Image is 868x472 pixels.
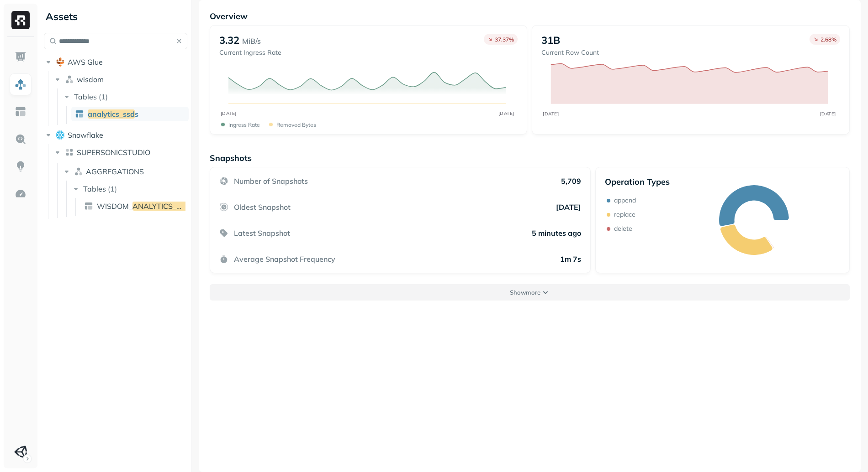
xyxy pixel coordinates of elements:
img: root [56,130,65,139]
p: Ingress Rate [228,121,260,128]
p: ( 1 ) [99,92,108,101]
button: wisdom [53,72,188,87]
img: Dashboard [15,51,26,63]
p: Current Ingress Rate [219,48,281,57]
tspan: [DATE] [820,111,836,116]
span: wisdom [77,75,104,84]
p: replace [614,210,635,219]
p: ( 1 ) [108,184,117,193]
p: Oldest Snapshot [234,202,291,212]
span: Tables [74,92,97,101]
p: 31B [541,34,560,47]
p: Snapshots [210,153,252,163]
button: Tables(1) [62,89,188,104]
img: Ryft [11,11,30,29]
button: SUPERSONICSTUDIO [53,145,188,160]
p: append [614,196,636,205]
p: MiB/s [242,36,261,47]
span: AWS Glue [68,57,103,67]
span: SUPERSONICSTUDIO [77,148,150,157]
p: [DATE] [556,202,581,212]
img: table [84,202,93,211]
p: Operation Types [605,176,670,187]
span: analytics_ssd [88,109,135,119]
tspan: [DATE] [220,110,236,116]
div: Assets [44,9,187,24]
button: Tables(1) [71,182,189,196]
p: Overview [210,11,850,21]
a: WISDOM_ANALYTICS_SSD [80,199,189,213]
img: Asset Explorer [15,106,26,118]
p: Latest Snapshot [234,228,290,238]
img: Optimization [15,188,26,200]
span: AGGREGATIONS [86,167,144,176]
a: analytics_ssds [71,107,189,121]
button: Snowflake [44,128,187,142]
button: AGGREGATIONS [62,164,188,179]
img: table [75,109,84,119]
img: lake [65,148,74,157]
p: Show more [510,288,540,297]
p: delete [614,224,632,233]
p: Current Row Count [541,48,599,57]
p: 3.32 [219,34,239,47]
p: 5,709 [561,176,581,186]
p: 37.37 % [495,36,514,43]
span: ANALYTICS_SSD [132,202,191,211]
p: 5 minutes ago [532,228,581,238]
p: Removed bytes [276,121,316,128]
span: WISDOM_ [97,202,132,211]
span: s [135,109,138,119]
p: Number of Snapshots [234,176,308,186]
p: 1m 7s [560,254,581,264]
img: namespace [74,167,83,176]
button: Showmore [210,284,850,301]
img: Unity [14,446,27,458]
img: namespace [65,75,74,84]
span: Snowflake [68,130,103,140]
img: Insights [15,161,26,172]
img: Query Explorer [15,133,26,145]
tspan: [DATE] [498,110,514,116]
p: Average Snapshot Frequency [234,254,335,264]
img: root [56,57,65,67]
tspan: [DATE] [543,111,559,116]
span: Tables [83,184,106,193]
button: AWS Glue [44,55,187,69]
p: 2.68 % [820,36,836,43]
img: Assets [15,78,26,90]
